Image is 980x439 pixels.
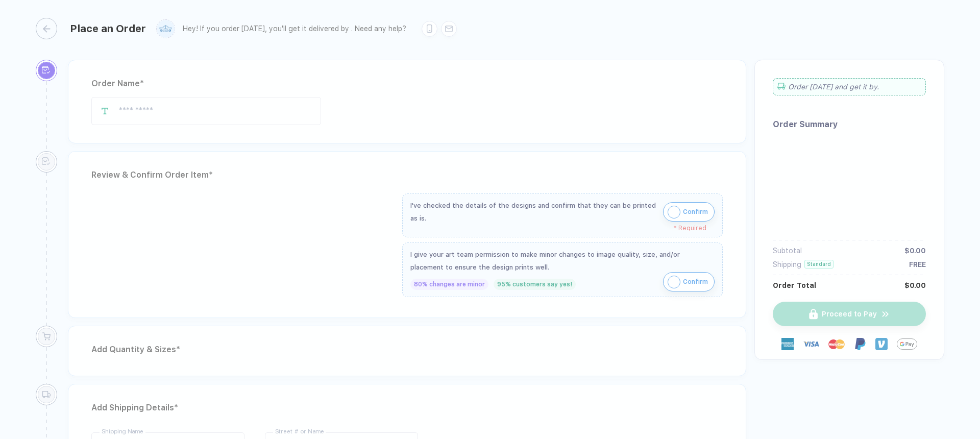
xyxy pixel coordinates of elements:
img: icon [668,206,680,218]
div: I've checked the details of the designs and confirm that they can be printed as is. [410,199,658,225]
div: Order Name [91,76,723,92]
div: Shipping [773,260,801,269]
button: iconConfirm [663,202,715,222]
div: I give your art team permission to make minor changes to image quality, size, and/or placement to... [410,248,715,274]
div: Order Total [773,281,816,289]
img: Paypal [854,338,866,350]
img: GPay [897,334,917,354]
span: Confirm [683,204,708,220]
button: iconConfirm [663,272,715,291]
img: visa [803,336,819,352]
div: Add Quantity & Sizes [91,342,723,358]
img: user profile [157,20,175,38]
div: Standard [804,260,834,269]
div: Order Summary [773,119,926,129]
img: Venmo [875,338,888,350]
div: FREE [909,260,926,269]
span: Confirm [683,274,708,290]
div: 80% changes are minor [410,279,488,290]
div: Add Shipping Details [91,400,723,416]
img: icon [668,276,680,288]
img: express [781,338,794,350]
div: Order [DATE] and get it by . [773,78,926,95]
div: $0.00 [904,281,926,289]
div: 95% customers say yes! [494,279,576,290]
div: $0.00 [904,247,926,255]
div: Hey! If you order [DATE], you'll get it delivered by . Need any help? [183,25,406,33]
div: * Required [410,225,706,232]
img: master-card [828,336,845,352]
div: Place an Order [70,22,146,35]
div: Review & Confirm Order Item [91,167,723,183]
div: Subtotal [773,247,802,255]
